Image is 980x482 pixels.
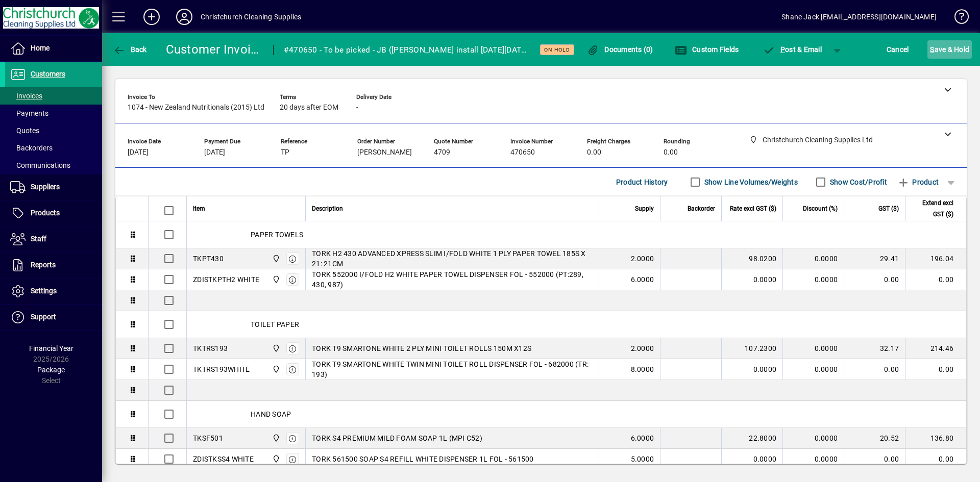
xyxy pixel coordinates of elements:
a: Quotes [5,122,102,139]
button: Back [110,40,150,59]
span: Quotes [10,126,39,135]
div: TKTRS193WHITE [193,364,250,374]
span: Christchurch Cleaning Supplies Ltd [269,364,281,375]
td: 0.0000 [782,338,844,359]
label: Show Line Volumes/Weights [702,177,798,187]
a: Invoices [5,87,102,105]
a: Suppliers [5,174,102,200]
span: 8.0000 [631,364,654,374]
div: 107.2300 [728,343,776,353]
span: 1074 - New Zealand Nutritionals (2015) Ltd [128,104,264,112]
td: 0.0000 [782,359,844,380]
span: Settings [31,287,57,295]
span: Reports [31,261,56,269]
span: 2.0000 [631,343,654,353]
span: Extend excl GST ($) [912,197,953,220]
span: 6.0000 [631,433,654,443]
div: 0.0000 [728,274,776,285]
span: Package [37,366,65,374]
span: Products [31,209,60,217]
span: Christchurch Cleaning Supplies Ltd [269,253,281,264]
span: ave & Hold [930,41,969,58]
span: TORK H2 430 ADVANCED XPRESS SLIM I/FOLD WHITE 1 PLY PAPER TOWEL 185S X 21: 21CM [312,248,593,269]
td: 0.00 [905,449,966,470]
span: Description [312,203,343,214]
td: 32.17 [844,338,905,359]
span: Christchurch Cleaning Supplies Ltd [269,343,281,354]
a: Backorders [5,139,102,157]
span: 0.00 [664,148,678,157]
span: TP [281,148,289,157]
span: Financial Year [29,344,73,352]
td: 214.46 [905,338,966,359]
span: Rate excl GST ($) [730,203,776,214]
span: 20 days after EOM [280,104,338,112]
div: TOILET PAPER [187,311,966,338]
span: Home [31,44,50,52]
a: Payments [5,105,102,122]
a: Staff [5,226,102,252]
span: Custom Fields [675,45,739,54]
span: 5.0000 [631,454,654,464]
span: 470650 [510,148,535,157]
div: 22.8000 [728,433,776,443]
span: Communications [10,161,70,169]
button: Profile [168,8,201,26]
span: TORK 561500 SOAP S4 REFILL WHITE DISPENSER 1L FOL - 561500 [312,454,534,464]
td: 0.00 [844,359,905,380]
span: Support [31,313,56,321]
button: Product History [612,173,672,191]
span: TORK S4 PREMIUM MILD FOAM SOAP 1L (MPI C52) [312,433,482,443]
span: Backorder [688,203,715,214]
div: TKTRS193 [193,343,228,353]
span: P [780,45,785,54]
span: Suppliers [31,183,60,191]
div: #470650 - To be picked - JB ([PERSON_NAME] install [DATE][DATE]) [284,42,527,58]
td: 0.0000 [782,449,844,470]
a: Communications [5,157,102,174]
a: Knowledge Base [947,2,967,35]
td: 20.52 [844,428,905,449]
span: Payments [10,109,48,117]
td: 0.0000 [782,248,844,269]
button: Custom Fields [672,40,742,59]
td: 0.00 [905,269,966,290]
button: Save & Hold [927,40,972,59]
td: 0.0000 [782,269,844,290]
span: Product History [616,174,668,190]
button: Documents (0) [584,40,656,59]
td: 136.80 [905,428,966,449]
span: Customers [31,70,65,78]
div: 0.0000 [728,364,776,374]
span: S [930,45,934,54]
span: Product [897,174,939,190]
div: 98.0200 [728,253,776,264]
td: 0.0000 [782,428,844,449]
span: 2.0000 [631,253,654,264]
span: Christchurch Cleaning Supplies Ltd [269,274,281,285]
div: PAPER TOWELS [187,221,966,248]
span: - [356,104,358,112]
a: Products [5,200,102,226]
span: Item [193,203,205,214]
span: On hold [544,46,570,53]
span: Cancel [887,41,909,58]
a: Reports [5,252,102,278]
td: 0.00 [905,359,966,380]
div: Shane Jack [EMAIL_ADDRESS][DOMAIN_NAME] [781,9,937,25]
span: Supply [635,203,654,214]
td: 29.41 [844,248,905,269]
span: Christchurch Cleaning Supplies Ltd [269,453,281,465]
td: 0.00 [844,269,905,290]
td: 196.04 [905,248,966,269]
span: GST ($) [878,203,899,214]
span: Invoices [10,92,42,100]
span: Discount (%) [803,203,838,214]
button: Product [892,173,944,191]
div: ZDISTKPTH2 WHITE [193,274,259,285]
span: 6.0000 [631,274,654,285]
a: Home [5,36,102,61]
span: [DATE] [128,148,149,157]
span: 4709 [434,148,450,157]
a: Support [5,305,102,330]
